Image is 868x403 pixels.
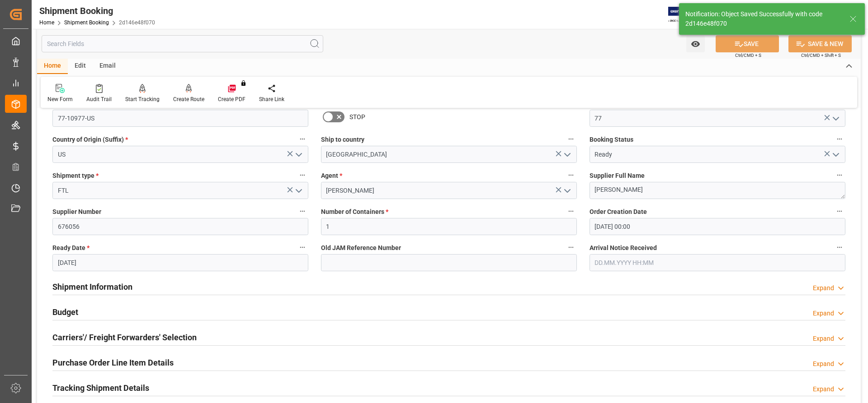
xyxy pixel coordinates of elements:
[39,4,155,18] div: Shipment Booking
[834,133,845,145] button: Booking Status
[321,135,364,144] span: Ship to country
[321,243,401,253] span: Old JAM Reference Number
[834,169,845,181] button: Supplier Full Name
[297,205,308,217] button: Supplier Number
[788,35,852,52] button: SAVE & NEW
[52,331,197,343] h2: Carriers'/ Freight Forwarders' Selection
[47,95,73,103] div: New Form
[37,59,68,74] div: Home
[560,148,573,162] button: open menu
[716,35,779,52] button: SAVE
[291,184,305,198] button: open menu
[321,171,342,181] span: Agent
[735,52,761,59] span: Ctrl/CMD + S
[291,148,305,162] button: open menu
[590,218,845,235] input: DD.MM.YYYY HH:MM
[590,207,647,217] span: Order Creation Date
[590,171,645,181] span: Supplier Full Name
[297,133,308,145] button: Country of Origin (Suffix) *
[668,7,699,23] img: Exertis%20JAM%20-%20Email%20Logo.jpg_1722504956.jpg
[42,35,323,52] input: Search Fields
[52,281,132,293] h2: Shipment Information
[813,384,834,394] div: Expand
[52,254,308,271] input: DD.MM.YYYY
[590,254,845,271] input: DD.MM.YYYY HH:MM
[68,59,93,74] div: Edit
[349,112,365,122] span: STOP
[590,135,633,144] span: Booking Status
[565,205,577,217] button: Number of Containers *
[297,241,308,253] button: Ready Date *
[590,243,657,253] span: Arrival Notice Received
[813,309,834,318] div: Expand
[813,334,834,343] div: Expand
[93,59,123,74] div: Email
[173,95,204,103] div: Create Route
[52,135,128,144] span: Country of Origin (Suffix)
[297,169,308,181] button: Shipment type *
[259,95,284,103] div: Share Link
[801,52,841,59] span: Ctrl/CMD + Shift + S
[52,243,90,253] span: Ready Date
[686,35,705,52] button: open menu
[52,207,101,217] span: Supplier Number
[565,241,577,253] button: Old JAM Reference Number
[52,306,78,318] h2: Budget
[64,19,109,26] a: Shipment Booking
[125,95,160,103] div: Start Tracking
[52,382,149,394] h2: Tracking Shipment Details
[565,169,577,181] button: Agent *
[813,283,834,293] div: Expand
[685,9,841,28] div: Notification: Object Saved Successfully with code 2d146e48f070
[834,205,845,217] button: Order Creation Date
[590,182,845,199] textarea: [PERSON_NAME]
[52,146,308,163] input: Type to search/select
[828,111,842,125] button: open menu
[86,95,112,103] div: Audit Trail
[52,357,174,369] h2: Purchase Order Line Item Details
[828,148,842,162] button: open menu
[52,171,99,181] span: Shipment type
[321,207,388,217] span: Number of Containers
[560,184,573,198] button: open menu
[565,133,577,145] button: Ship to country
[39,19,54,26] a: Home
[834,241,845,253] button: Arrival Notice Received
[813,359,834,369] div: Expand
